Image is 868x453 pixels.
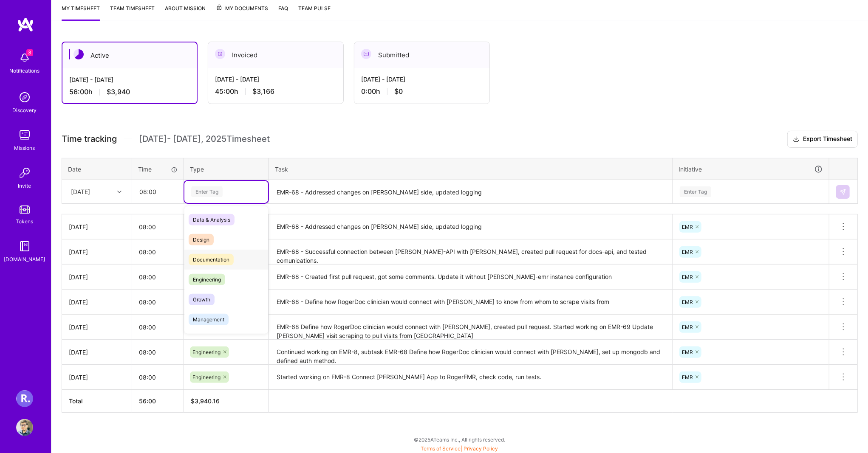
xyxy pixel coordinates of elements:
div: Initiative [679,164,823,174]
div: Submitted [354,42,489,68]
input: HH:MM [132,291,184,313]
th: Total [62,390,132,413]
div: 0:00 h [361,87,483,96]
div: [DOMAIN_NAME] [4,255,45,264]
a: Roger Healthcare: Team for Clinical Intake Platform [14,390,35,407]
div: 56:00 h [69,87,190,96]
input: HH:MM [132,241,184,263]
a: User Avatar [14,419,35,436]
div: Invite [18,181,31,190]
div: © 2025 ATeams Inc., All rights reserved. [51,429,868,450]
span: EMR [682,349,693,355]
th: Task [269,158,673,180]
div: [DATE] [69,323,125,332]
div: 45:00 h [215,87,336,96]
textarea: EMR-68 - Created first pull request, got some comments. Update it without [PERSON_NAME]-emr insta... [270,265,671,289]
a: Privacy Policy [464,445,498,452]
input: HH:MM [132,341,184,363]
span: Team Pulse [298,5,331,11]
i: icon Chevron [117,190,122,194]
input: HH:MM [132,316,184,338]
textarea: EMR-68 - Successful connection between [PERSON_NAME]-API with [PERSON_NAME], created pull request... [270,240,671,264]
div: [DATE] [71,187,90,196]
textarea: EMR-68 Define how RogerDoc clinician would connect with [PERSON_NAME], created pull request. Star... [270,315,671,339]
span: EMR [682,324,693,330]
div: [DATE] - [DATE] [361,75,483,84]
a: FAQ [278,4,288,21]
span: Time tracking [62,134,117,144]
textarea: EMR-68 - Addressed changes on [PERSON_NAME] side, updated logging [270,215,671,239]
input: HH:MM [132,216,184,238]
a: Terms of Service [421,445,461,452]
span: EMR [682,274,693,280]
div: [DATE] [69,248,125,256]
a: My timesheet [62,4,100,21]
div: [DATE] - [DATE] [69,75,190,84]
span: Design [189,234,214,245]
span: Management [189,314,229,325]
span: EMR [682,224,693,230]
div: [DATE] [69,348,125,357]
img: Submit [840,189,846,195]
th: Type [184,158,269,180]
div: [DATE] [69,298,125,307]
span: $3,166 [252,87,274,96]
img: User Avatar [16,419,33,436]
img: teamwork [16,127,33,143]
span: Engineering [192,374,221,380]
button: Export Timesheet [787,131,858,148]
span: $ 3,940.16 [191,397,220,405]
a: About Mission [165,4,206,21]
div: [DATE] - [DATE] [215,75,336,84]
div: Enter Tag [680,185,711,198]
div: Active [62,42,197,68]
div: Invoiced [208,42,343,68]
span: EMR [682,299,693,305]
span: Growth [189,294,215,305]
img: Roger Healthcare: Team for Clinical Intake Platform [16,390,33,407]
i: icon Download [793,135,800,144]
span: Engineering [192,349,221,355]
img: Invoiced [215,49,225,59]
div: Time [138,165,178,174]
div: Missions [14,143,35,152]
textarea: EMR-68 - Define how RogerDoc clinician would connect with [PERSON_NAME] to know from whom to scra... [270,290,671,314]
img: bell [16,49,33,66]
img: logo [17,17,34,32]
div: Enter Tag [191,185,223,198]
div: Tokens [16,217,34,226]
textarea: Started working on EMR-8 Connect [PERSON_NAME] App to RogerEMR, check code, run tests. [270,366,671,389]
span: EMR [682,249,693,255]
div: Notifications [10,66,40,75]
span: My Documents [216,4,268,13]
span: | [421,445,498,452]
img: Invite [16,164,33,181]
img: Submitted [361,49,371,59]
span: Documentation [189,254,234,265]
span: Engineering [189,274,225,285]
input: HH:MM [132,266,184,288]
input: HH:MM [132,366,184,388]
span: $0 [394,87,403,96]
span: $3,940 [107,87,130,96]
img: guide book [16,238,33,255]
div: [DATE] [69,373,125,382]
span: Data & Analysis [189,214,235,225]
span: [DATE] - [DATE] , 2025 Timesheet [139,134,270,144]
div: [DATE] [69,273,125,281]
a: Team Pulse [298,4,331,21]
img: tokens [20,205,30,214]
input: HH:MM [133,180,183,203]
a: My Documents [216,4,268,21]
a: Team timesheet [110,4,155,21]
th: Date [62,158,132,180]
div: [DATE] [69,222,125,231]
th: 56:00 [132,390,184,413]
div: Discovery [13,106,37,115]
span: EMR [682,374,693,380]
textarea: Continued working on EMR-8, subtask EMR-68 Define how RogerDoc clinician would connect with [PERS... [270,340,671,364]
span: 3 [26,49,33,56]
img: Active [74,49,84,59]
img: discovery [16,89,33,106]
